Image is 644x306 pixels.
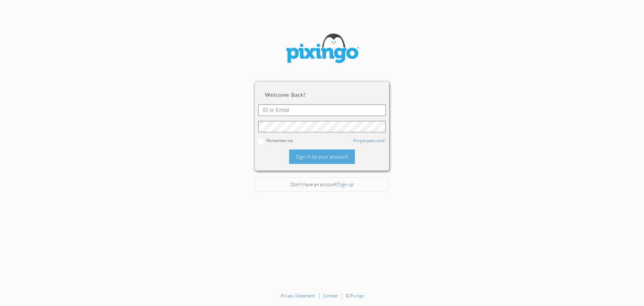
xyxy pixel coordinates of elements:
div: Don't have an account? [255,177,389,192]
a: © Pixingo [346,293,364,298]
h2: Welcome back! [265,92,379,98]
div: Sign in to your account [289,149,355,164]
div: Remember me [258,137,386,144]
a: Privacy Statement [281,293,315,298]
input: ID or Email [258,104,386,116]
a: Forgot password? [353,138,386,143]
a: Sign up [338,181,354,187]
img: pixingo logo [282,30,362,68]
a: Contact [323,293,338,298]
